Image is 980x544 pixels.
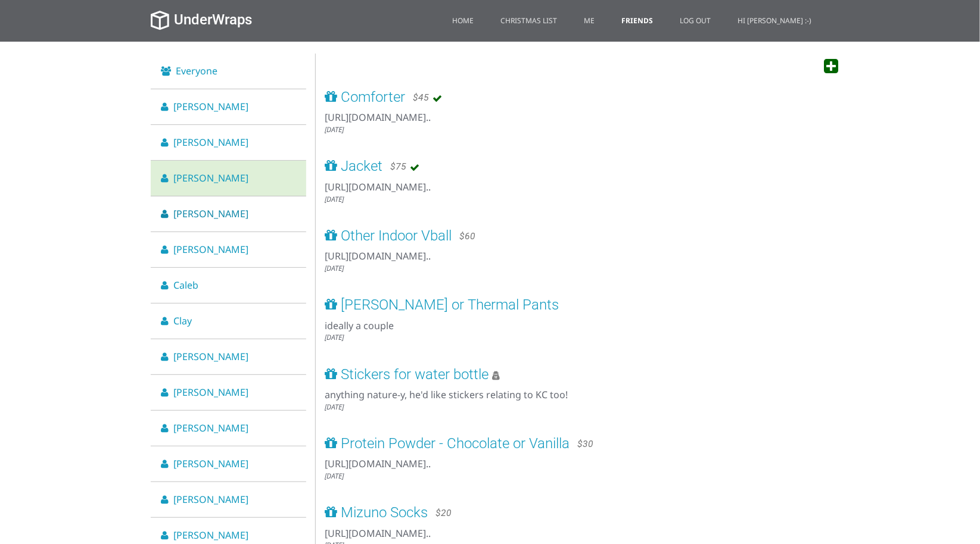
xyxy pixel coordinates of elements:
small: $45 [413,89,429,103]
span: UnderWraps [175,11,253,28]
a: [PERSON_NAME] [151,375,307,411]
span: [PERSON_NAME] [174,171,249,185]
span: [PERSON_NAME] [174,493,249,506]
div: [DATE] [325,332,830,342]
a: [PERSON_NAME] [151,482,307,518]
div: [DATE] [325,402,830,412]
span: Everyone [176,64,218,77]
a: UnderWraps [151,11,253,28]
span: [PERSON_NAME] or Thermal Pants [341,296,559,313]
span: Protein Powder - Chocolate or Vanilla [341,435,570,452]
div: [URL][DOMAIN_NAME].. [325,249,830,263]
div: [DATE] [325,124,830,135]
a: [PERSON_NAME] [151,232,307,268]
span: [PERSON_NAME] [174,529,249,542]
a: [PERSON_NAME] [151,161,307,196]
div: [DATE] [325,263,830,273]
a: [PERSON_NAME] [151,446,307,482]
div: [URL][DOMAIN_NAME].. [325,111,830,124]
a: Caleb [151,268,307,304]
a: Protein Powder - Chocolate or Vanilla $30 [325,436,830,451]
a: [PERSON_NAME] [151,339,307,375]
span: [PERSON_NAME] [174,386,249,399]
small: $60 [459,228,475,242]
div: [DATE] [325,194,830,204]
div: ideally a couple [325,319,830,333]
span: Other Indoor Vball [341,227,452,244]
a: Comforter $45 [325,89,830,105]
i: Suggested by someone else [492,371,500,380]
span: Jacket [341,158,382,174]
span: [PERSON_NAME] [174,421,249,434]
a: Jacket $75 [325,158,830,174]
span: [PERSON_NAME] [174,350,249,363]
span: Mizuno Socks [341,504,428,521]
a: [PERSON_NAME] or Thermal Pants [325,297,830,312]
i: Already purchased [410,162,419,172]
span: [PERSON_NAME] [174,100,249,113]
span: Caleb [174,279,199,292]
a: [PERSON_NAME] [151,196,307,232]
i: Already purchased [433,93,442,103]
a: Stickers for water bottle [325,367,830,382]
small: $75 [390,158,406,172]
span: Clay [174,314,192,327]
a: [PERSON_NAME] [151,125,307,161]
a: Clay [151,304,307,339]
span: Stickers for water bottle [341,366,489,383]
div: [URL][DOMAIN_NAME].. [325,180,830,194]
div: [URL][DOMAIN_NAME].. [325,527,830,540]
a: [PERSON_NAME] [151,411,307,446]
a: Other Indoor Vball $60 [325,228,830,243]
span: [PERSON_NAME] [174,457,249,470]
small: $20 [435,505,452,518]
span: [PERSON_NAME] [174,207,249,220]
div: anything nature-y, he'd like stickers relating to KC too! [325,388,830,402]
span: Comforter [341,89,405,105]
a: Everyone [151,54,307,89]
a: Mizuno Socks $20 [325,505,830,520]
div: [URL][DOMAIN_NAME].. [325,457,830,471]
span: [PERSON_NAME] [174,243,249,256]
a: [PERSON_NAME] [151,89,307,125]
small: $30 [577,436,593,449]
div: [DATE] [325,471,830,481]
span: [PERSON_NAME] [174,136,249,149]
